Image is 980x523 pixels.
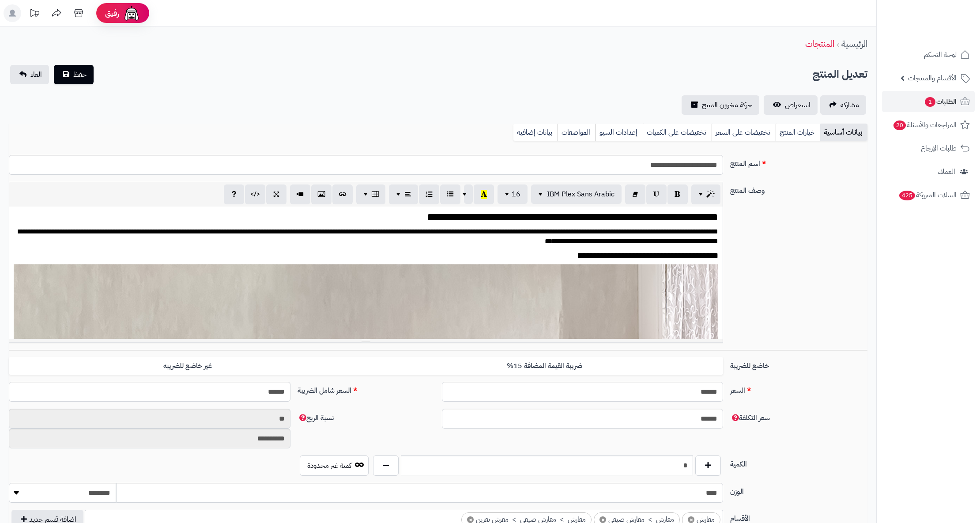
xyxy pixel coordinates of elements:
[498,184,528,204] button: 16
[123,4,140,22] img: ai-face.png
[366,357,723,375] label: ضريبة القيمة المضافة 15%
[599,516,606,523] span: ×
[882,44,975,65] a: لوحة التحكم
[727,155,871,169] label: اسم المنتج
[9,357,366,375] label: غير خاضع للضريبه
[893,119,957,131] span: المراجعات والأسئلة
[882,161,975,182] a: العملاء
[467,516,474,523] span: ×
[924,49,957,61] span: لوحة التحكم
[882,138,975,159] a: طلبات الإرجاع
[898,190,916,201] span: 425
[512,189,520,199] span: 16
[727,357,871,371] label: خاضع للضريبة
[764,95,818,115] a: استعراض
[294,382,438,396] label: السعر شامل الضريبة
[882,91,975,112] a: الطلبات1
[820,124,867,141] a: بيانات أساسية
[105,8,119,19] span: رفيق
[54,65,94,84] button: حفظ
[73,69,87,80] span: حفظ
[643,124,712,141] a: تخفيضات على الكميات
[805,37,834,50] a: المنتجات
[820,95,866,115] a: مشاركه
[776,124,820,141] a: خيارات المنتج
[547,189,614,199] span: IBM Plex Sans Arabic
[702,100,752,110] span: حركة مخزون المنتج
[898,189,957,201] span: السلات المتروكة
[841,37,867,50] a: الرئيسية
[924,97,936,107] span: 1
[30,69,42,80] span: الغاء
[882,114,975,135] a: المراجعات والأسئلة20
[813,65,867,83] h2: تعديل المنتج
[682,95,759,115] a: حركة مخزون المنتج
[727,455,871,470] label: الكمية
[938,166,955,178] span: العملاء
[921,142,957,154] span: طلبات الإرجاع
[893,120,907,131] span: 20
[712,124,776,141] a: تخفيضات على السعر
[10,65,49,84] a: الغاء
[727,483,871,497] label: الوزن
[688,516,694,523] span: ×
[513,124,558,141] a: بيانات إضافية
[727,182,871,196] label: وصف المنتج
[596,124,643,141] a: إعدادات السيو
[908,72,957,84] span: الأقسام والمنتجات
[727,382,871,396] label: السعر
[298,413,334,423] span: نسبة الربح
[924,95,957,108] span: الطلبات
[785,100,810,110] span: استعراض
[23,4,45,24] a: تحديثات المنصة
[882,184,975,206] a: السلات المتروكة425
[531,184,622,204] button: IBM Plex Sans Arabic
[730,413,770,423] span: سعر التكلفة
[558,124,596,141] a: المواصفات
[920,7,972,25] img: logo-2.png
[841,100,859,110] span: مشاركه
